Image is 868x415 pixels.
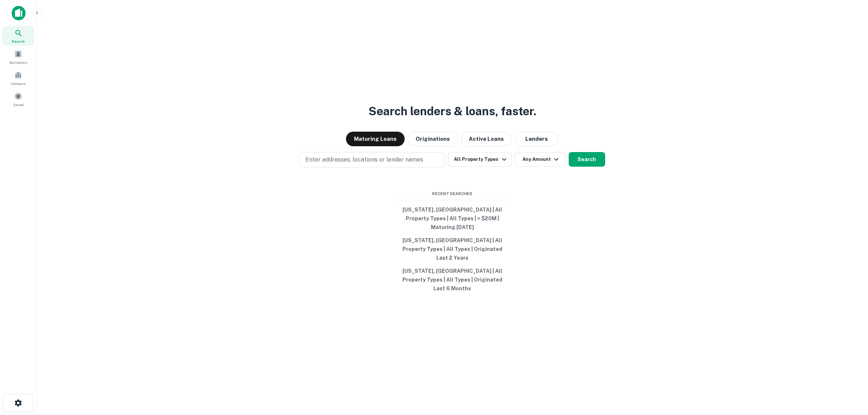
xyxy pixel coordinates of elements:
[832,357,868,392] iframe: Chat Widget
[448,152,511,167] button: All Property Types
[2,47,34,67] a: Borrowers
[305,155,423,164] p: Enter addresses, locations or lender names
[398,191,507,197] span: Recent Searches
[461,132,512,146] button: Active Loans
[11,81,26,86] span: Contacts
[12,6,26,20] img: capitalize-icon.png
[13,102,24,108] span: Saved
[369,102,536,120] h3: Search lenders & loans, faster.
[12,38,25,44] span: Search
[398,203,507,234] button: [US_STATE], [GEOGRAPHIC_DATA] | All Property Types | All Types | > $20M | Maturing [DATE]
[2,68,34,88] a: Contacts
[398,234,507,264] button: [US_STATE], [GEOGRAPHIC_DATA] | All Property Types | All Types | Originated Last 2 Years
[408,132,458,146] button: Originations
[299,152,445,167] button: Enter addresses, locations or lender names
[515,132,558,146] button: Lenders
[569,152,605,167] button: Search
[346,132,405,146] button: Maturing Loans
[515,152,566,167] button: Any Amount
[398,264,507,295] button: [US_STATE], [GEOGRAPHIC_DATA] | All Property Types | All Types | Originated Last 6 Months
[9,59,27,65] span: Borrowers
[2,89,34,109] a: Saved
[2,26,34,46] a: Search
